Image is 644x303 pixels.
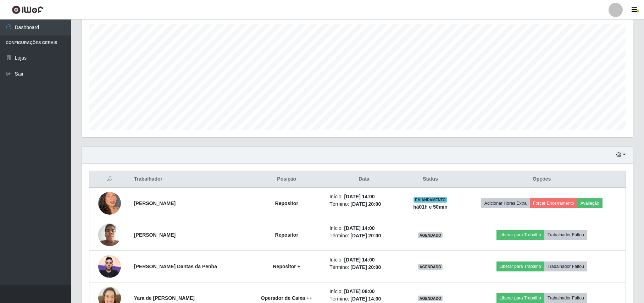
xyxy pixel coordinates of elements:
[350,264,381,270] time: [DATE] 20:00
[496,261,544,271] button: Liberar para Trabalho
[544,230,587,240] button: Trabalhador Faltou
[261,295,312,301] strong: Operador de Caixa ++
[98,183,121,224] img: 1702821101734.jpeg
[134,264,217,269] strong: [PERSON_NAME] Dantas da Penha
[344,194,374,199] time: [DATE] 14:00
[329,200,399,208] li: Término:
[403,171,458,188] th: Status
[344,288,374,294] time: [DATE] 08:00
[418,264,443,270] span: AGENDADO
[248,171,325,188] th: Posição
[98,220,121,250] img: 1650483938365.jpeg
[458,171,626,188] th: Opções
[350,296,381,302] time: [DATE] 14:00
[275,232,298,238] strong: Repositor
[344,225,374,231] time: [DATE] 14:00
[344,257,374,263] time: [DATE] 14:00
[329,288,399,295] li: Início:
[325,171,403,188] th: Data
[329,256,399,264] li: Início:
[413,204,448,210] strong: há 01 h e 50 min
[544,293,587,303] button: Trabalhador Faltou
[329,264,399,271] li: Término:
[134,232,176,238] strong: [PERSON_NAME]
[530,198,577,208] button: Forçar Encerramento
[329,232,399,239] li: Término:
[134,295,195,301] strong: Yara de [PERSON_NAME]
[481,198,530,208] button: Adicionar Horas Extra
[418,232,443,238] span: AGENDADO
[350,201,381,207] time: [DATE] 20:00
[577,198,603,208] button: Avaliação
[329,225,399,232] li: Início:
[12,5,43,14] img: CoreUI Logo
[273,264,300,269] strong: Repositor +
[130,171,248,188] th: Trabalhador
[134,200,176,206] strong: [PERSON_NAME]
[418,296,443,301] span: AGENDADO
[329,193,399,200] li: Início:
[98,251,121,281] img: 1730936863908.jpeg
[496,293,544,303] button: Liberar para Trabalho
[350,233,381,238] time: [DATE] 20:00
[413,197,447,203] span: EM ANDAMENTO
[329,295,399,303] li: Término:
[496,230,544,240] button: Liberar para Trabalho
[544,261,587,271] button: Trabalhador Faltou
[275,200,298,206] strong: Repositor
